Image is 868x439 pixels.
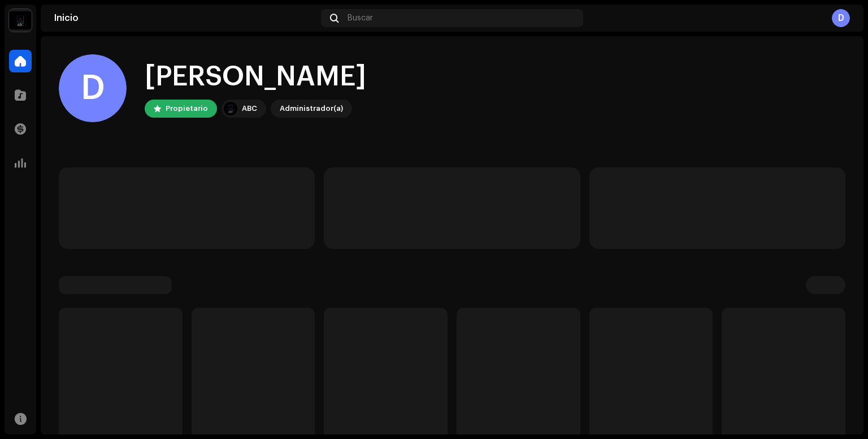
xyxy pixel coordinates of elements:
[54,14,316,23] div: Inicio
[242,102,257,115] div: ABC
[166,102,208,115] div: Propietario
[59,54,127,122] div: D
[348,14,373,23] span: Buscar
[145,59,366,95] div: [PERSON_NAME]
[280,102,343,115] div: Administrador(a)
[832,9,850,27] div: D
[224,102,237,115] img: 4b27af27-1876-4d30-865d-b6d287a8d627
[9,9,32,32] img: 4b27af27-1876-4d30-865d-b6d287a8d627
